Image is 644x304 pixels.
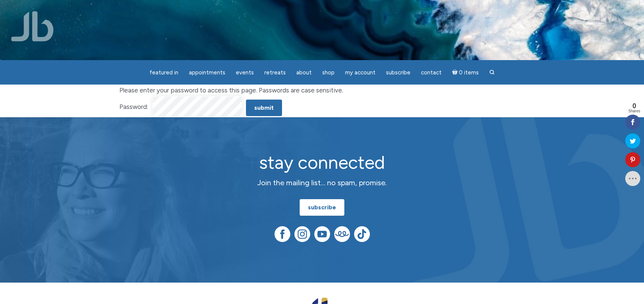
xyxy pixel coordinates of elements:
a: My Account [341,65,380,80]
a: subscribe [300,199,344,216]
a: Appointments [184,65,230,80]
a: Shop [318,65,339,80]
span: featured in [149,69,178,76]
form: Please enter your password to access this page. Passwords are case sensitive. [119,85,525,117]
span: Events [236,69,254,76]
img: Jamie Butler. The Everyday Medium [11,11,54,41]
a: featured in [145,65,183,80]
h2: stay connected [189,153,455,172]
a: Cart0 items [448,65,484,80]
span: Shop [322,69,335,76]
img: TikTok [354,226,370,242]
span: 0 items [459,70,479,76]
span: 0 [628,103,640,109]
span: Appointments [189,69,225,76]
span: My Account [345,69,376,76]
span: About [296,69,312,76]
span: Retreats [264,69,286,76]
span: Shares [628,109,640,113]
label: Password: [119,101,148,113]
a: About [292,65,316,80]
span: Subscribe [386,69,410,76]
span: Contact [421,69,442,76]
a: Retreats [260,65,290,80]
a: Events [231,65,258,80]
img: Teespring [334,226,350,242]
img: YouTube [314,226,330,242]
img: Facebook [274,226,290,242]
a: Contact [416,65,446,80]
i: Cart [452,69,459,76]
p: Join the mailing list… no spam, promise. [189,177,455,189]
input: Submit [246,100,282,116]
img: Instagram [294,226,310,242]
a: Subscribe [382,65,415,80]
